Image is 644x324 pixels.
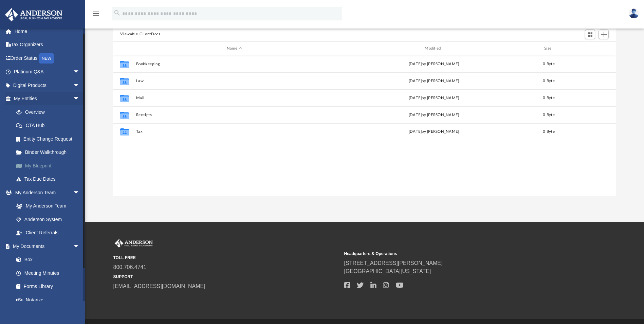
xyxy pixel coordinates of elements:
[335,46,532,52] div: Modified
[92,13,100,18] a: menu
[5,24,90,38] a: Home
[73,239,87,253] span: arrow_drop_down
[113,264,147,270] a: 800.706.4741
[73,65,87,79] span: arrow_drop_down
[5,92,90,106] a: My Entitiesarrow_drop_down
[136,130,333,134] button: Tax
[39,53,54,64] div: NEW
[5,239,87,253] a: My Documentsarrow_drop_down
[599,30,609,39] button: Add
[113,274,339,280] small: SUPPORT
[136,79,333,83] button: Law
[113,55,616,196] div: grid
[336,78,532,84] div: [DATE] by [PERSON_NAME]
[10,280,83,293] a: Forms Library
[116,46,133,52] div: id
[5,51,90,65] a: Order StatusNEW
[136,96,333,100] button: Mail
[136,62,333,66] button: Bookkeeping
[344,260,443,266] a: [STREET_ADDRESS][PERSON_NAME]
[336,95,532,101] div: [DATE] by [PERSON_NAME]
[566,46,613,52] div: id
[629,8,639,18] img: User Pic
[543,96,555,100] span: 0 Byte
[73,186,87,200] span: arrow_drop_down
[10,213,87,226] a: Anderson System
[113,255,339,261] small: TOLL FREE
[136,46,333,52] div: Name
[73,92,87,106] span: arrow_drop_down
[336,61,532,67] div: [DATE] by [PERSON_NAME]
[10,266,87,280] a: Meeting Minutes
[585,30,595,39] button: Switch to Grid View
[344,251,570,257] small: Headquarters & Operations
[120,31,160,37] button: Viewable-ClientDocs
[10,293,87,307] a: Notarize
[73,78,87,92] span: arrow_drop_down
[113,283,205,289] a: [EMAIL_ADDRESS][DOMAIN_NAME]
[336,112,532,118] div: [DATE] by [PERSON_NAME]
[113,9,121,17] i: search
[336,129,532,135] div: [DATE] by [PERSON_NAME]
[10,105,90,119] a: Overview
[5,186,87,199] a: My Anderson Teamarrow_drop_down
[10,132,90,146] a: Entity Change Request
[136,113,333,117] button: Receipts
[10,226,87,240] a: Client Referrals
[344,268,431,274] a: [GEOGRAPHIC_DATA][US_STATE]
[543,62,555,66] span: 0 Byte
[3,8,65,21] img: Anderson Advisors Platinum Portal
[10,199,83,213] a: My Anderson Team
[92,10,100,18] i: menu
[10,253,83,267] a: Box
[10,119,90,132] a: CTA Hub
[113,239,154,248] img: Anderson Advisors Platinum Portal
[5,38,90,52] a: Tax Organizers
[543,113,555,117] span: 0 Byte
[535,46,563,52] div: Size
[543,130,555,134] span: 0 Byte
[5,65,90,79] a: Platinum Q&Aarrow_drop_down
[10,159,90,173] a: My Blueprint
[5,78,90,92] a: Digital Productsarrow_drop_down
[10,146,90,159] a: Binder Walkthrough
[10,173,90,186] a: Tax Due Dates
[543,79,555,83] span: 0 Byte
